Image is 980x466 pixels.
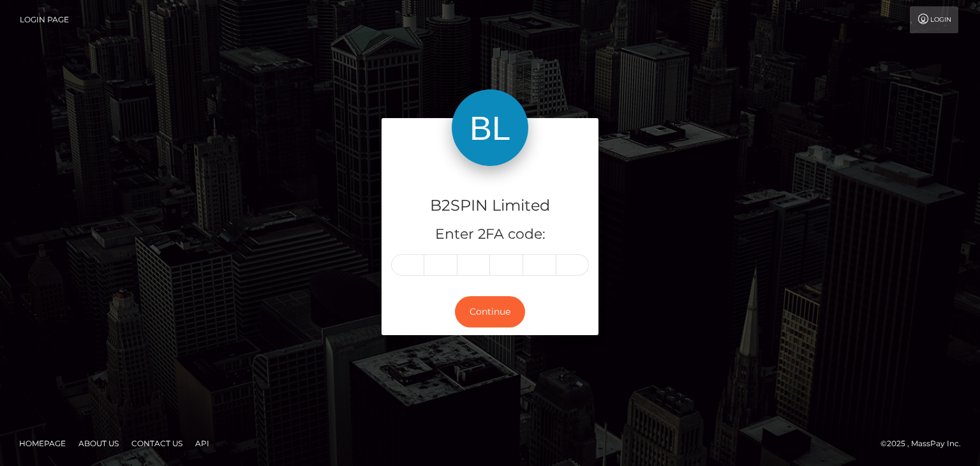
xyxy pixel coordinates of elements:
[452,89,528,166] img: B2SPIN Limited
[126,433,188,453] a: Contact Us
[910,6,958,33] a: Login
[20,6,69,33] a: Login Page
[391,225,589,244] h5: Enter 2FA code:
[455,296,525,327] button: Continue
[73,433,124,453] a: About Us
[391,195,589,217] h4: B2SPIN Limited
[14,433,71,453] a: Homepage
[190,433,214,453] a: API
[880,437,970,451] div: © 2025 , MassPay Inc.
